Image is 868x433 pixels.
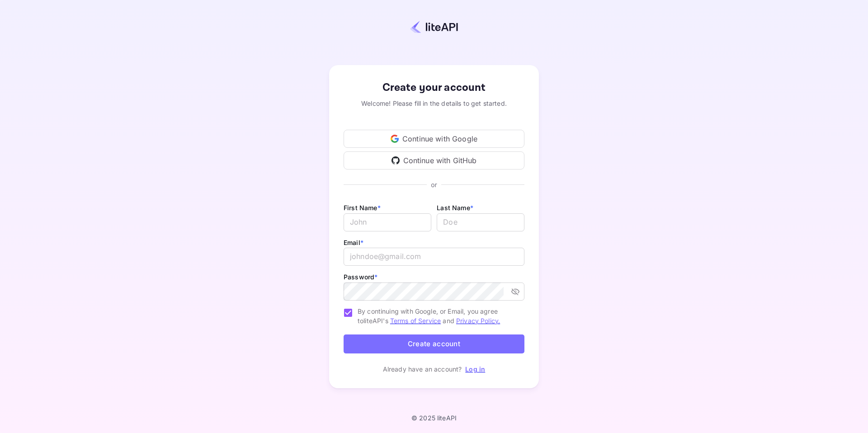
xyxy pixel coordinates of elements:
[344,213,431,231] input: John
[358,306,517,325] span: By continuing with Google, or Email, you agree to liteAPI's and
[344,334,524,354] button: Create account
[383,364,462,374] p: Already have an account?
[390,317,441,325] a: Terms of Service
[456,317,500,325] a: Privacy Policy.
[465,365,485,373] a: Log in
[344,99,524,108] div: Welcome! Please fill in the details to get started.
[344,239,363,246] label: Email
[344,273,377,281] label: Password
[410,20,458,33] img: liteapi
[344,130,524,148] div: Continue with Google
[344,80,524,96] div: Create your account
[344,248,524,266] input: johndoe@gmail.com
[344,204,381,212] label: First Name
[437,213,524,231] input: Doe
[411,414,457,422] p: © 2025 liteAPI
[507,283,524,300] button: toggle password visibility
[344,151,524,169] div: Continue with GitHub
[437,204,473,212] label: Last Name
